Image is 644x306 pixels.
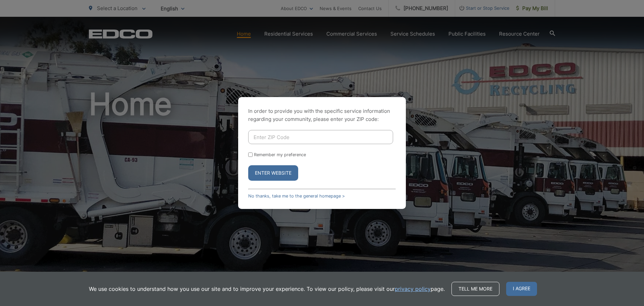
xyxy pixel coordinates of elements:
[254,152,306,157] label: Remember my preference
[248,130,393,144] input: Enter ZIP Code
[248,193,345,199] a: No thanks, take me to the general homepage >
[451,282,499,296] a: Tell me more
[248,107,396,123] p: In order to provide you with the specific service information regarding your community, please en...
[89,285,445,293] p: We use cookies to understand how you use our site and to improve your experience. To view our pol...
[395,285,431,293] a: privacy policy
[248,165,298,181] button: Enter Website
[506,282,537,296] span: I agree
